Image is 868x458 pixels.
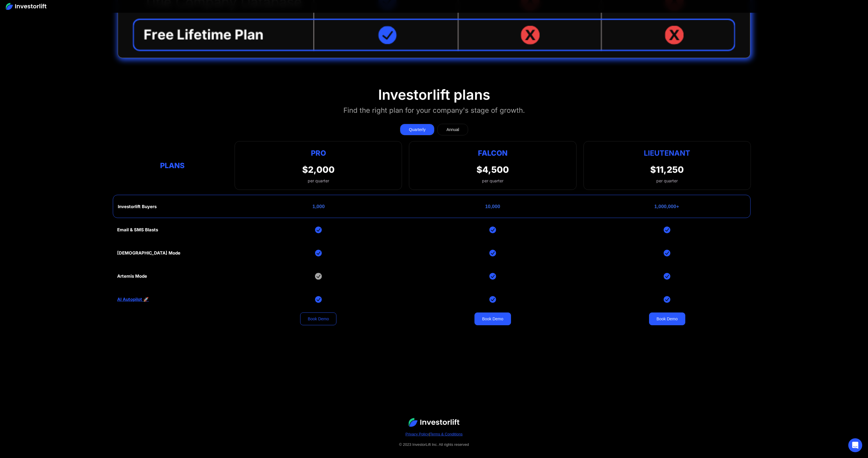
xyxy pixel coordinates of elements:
div: Annual [446,127,459,132]
div: Investorlift Buyers [118,204,157,209]
div: © 2023 InvestorLift Inc. All rights reserved [12,442,856,448]
div: Open Intercom Messenger [848,438,862,452]
a: Privacy Policy [405,432,429,436]
a: Book Demo [649,312,685,325]
div: Artemis Mode [117,274,147,279]
a: Terms & Conditions [430,432,463,436]
div: $2,000 [302,164,335,175]
div: per quarter [482,178,503,184]
a: Book Demo [300,312,336,325]
a: AI Autopilot 🚀 [117,297,149,302]
strong: Lieutenant [644,149,690,157]
div: 10,000 [485,204,500,210]
div: | [12,431,856,437]
div: $4,500 [476,164,509,175]
div: per quarter [656,178,678,184]
div: 1,000 [312,204,325,210]
div: Email & SMS Blasts [117,227,158,232]
div: $11,250 [650,164,684,175]
div: Pro [302,147,335,159]
div: Find the right plan for your company's stage of growth. [343,105,525,116]
div: Investorlift plans [378,86,490,103]
div: 1,000,000+ [654,204,679,210]
div: Plans [117,160,228,171]
div: per quarter [302,178,335,184]
div: Falcon [478,147,508,159]
a: Book Demo [474,312,511,325]
div: [DEMOGRAPHIC_DATA] Mode [117,250,180,256]
div: Quarterly [409,127,426,132]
